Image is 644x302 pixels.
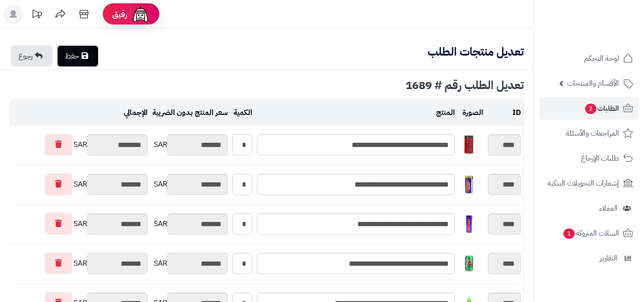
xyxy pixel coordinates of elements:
span: طلبات الإرجاع [581,152,619,165]
div: SAR [12,253,148,274]
img: 1747540602-UsMwFj3WdUIJzISPTZ6ZIXs6lgAaNT6J-40x40.jpg [460,254,479,273]
a: السلات المتروكة1 [539,222,638,245]
div: SAR [152,134,228,155]
span: الأقسام والمنتجات [567,77,619,90]
span: الطلبات [584,102,619,115]
img: 1747536337-61lY7EtfpmL._AC_SL1500-40x40.jpg [460,135,479,154]
span: 1 [563,229,575,239]
a: تحديثات المنصة [25,5,49,26]
b: تعديل منتجات الطلب [428,43,524,60]
img: logo-2.png [580,26,635,46]
span: 2 [585,104,596,114]
span: المراجعات والأسئلة [566,127,619,140]
td: سعر المنتج بدون الضريبة [150,100,230,126]
a: الطلبات2 [539,97,638,120]
td: الإجمالي [9,100,150,126]
td: المنتج [255,100,457,126]
a: طلبات الإرجاع [539,147,638,170]
a: التقارير [539,247,638,269]
div: SAR [152,253,228,274]
a: العملاء [539,197,638,220]
a: رجوع [11,46,52,66]
a: المراجعات والأسئلة [539,122,638,145]
span: لوحة التحكم [584,52,619,65]
img: ai-face.png [131,5,150,24]
td: الصورة [457,100,486,126]
a: لوحة التحكم [539,47,638,70]
span: العملاء [599,202,618,215]
a: حفظ [58,46,98,66]
div: SAR [12,134,148,155]
div: تعديل الطلب رقم # 1689 [9,80,524,91]
img: 1747537715-1819305c-a8d8-4bdb-ac29-5e435f18-40x40.jpg [460,175,479,194]
span: السلات المتروكة [562,227,619,240]
span: إشعارات التحويلات البنكية [547,177,619,190]
span: رفيق [112,8,127,20]
td: الكمية [230,100,255,126]
div: SAR [152,174,228,195]
a: إشعارات التحويلات البنكية [539,172,638,195]
div: SAR [12,173,148,195]
div: SAR [152,213,228,235]
div: SAR [12,213,148,235]
td: ID [486,100,523,126]
img: 1747537938-4f9b7f2e-1e75-41f3-be14-60905414-40x40.jpg [460,214,479,233]
span: التقارير [600,252,618,265]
